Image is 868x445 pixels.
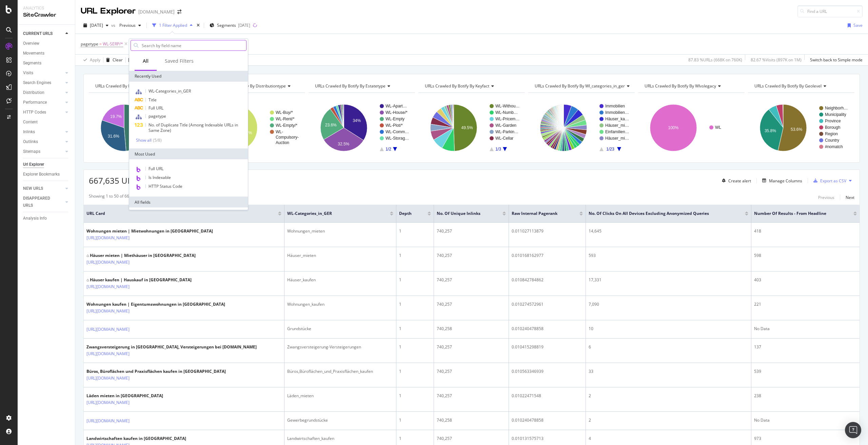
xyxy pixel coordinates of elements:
div: 740,257 [437,368,506,375]
span: vs [111,22,117,28]
span: URLs Crawled By Botify By wl_categories_in_ger [535,83,625,89]
div: Zwangsversteigerung in [GEOGRAPHIC_DATA], Versteigerungen bei [DOMAIN_NAME] [86,344,257,350]
svg: A chart. [748,98,854,157]
a: DISAPPEARED URLS [23,195,63,209]
a: [URL][DOMAIN_NAME] [86,235,130,241]
div: 1 [399,368,431,375]
span: = [99,41,102,47]
div: Create alert [728,178,751,184]
button: Save [845,20,863,31]
text: Immobilien [605,104,625,108]
text: WL-Plot/* [386,123,403,128]
a: CURRENT URLS [23,30,63,37]
div: Zwangsversteigerung-Versteigerungen [287,344,393,350]
svg: A chart. [309,98,415,157]
div: 7,090 [589,301,748,307]
text: Immobilien… [605,110,629,115]
text: 35.8% [765,128,776,133]
div: Show all [136,138,152,143]
div: All [143,58,149,64]
div: 1 [399,436,431,442]
h4: URLs Crawled By Botify By keyfact [423,81,519,92]
button: [DATE] [81,20,111,31]
div: Landwirtschaften kaufen in [GEOGRAPHIC_DATA] [86,436,186,442]
div: Overview [23,40,39,47]
svg: A chart. [638,98,745,157]
div: Movements [23,50,44,57]
div: All fields [129,197,248,207]
span: pagetype [149,113,166,119]
div: 0.010274572961 [512,301,583,307]
a: Inlinks [23,128,63,136]
div: 1 [399,344,431,350]
div: 33 [589,368,748,375]
text: WL-Buy/* [276,110,293,115]
div: Sitemaps [23,148,40,155]
a: Sitemaps [23,148,63,155]
span: No. of Unique Inlinks [437,210,492,217]
div: ( 5 / 8 ) [152,137,162,143]
div: Läden mieten in [GEOGRAPHIC_DATA] [86,393,163,399]
div: arrow-right-arrow-left [177,9,181,14]
button: Previous [818,193,834,201]
text: Borough [825,125,840,130]
text: Province [825,119,841,123]
div: 0.010240478858 [512,326,583,332]
div: 1 Filter Applied [159,22,187,28]
a: Analysis Info [23,215,70,222]
div: 2 [589,393,748,399]
svg: A chart. [89,98,195,157]
div: Apply [90,57,100,63]
div: 598 [754,252,857,259]
h4: URLs Crawled By Botify By estatetype [314,81,409,92]
div: Outlinks [23,138,38,145]
button: Previous [117,20,144,31]
text: Neighborh… [825,106,848,110]
text: WL-Pricem… [495,117,519,121]
text: Compulsory- [276,135,299,140]
div: 418 [754,228,857,234]
text: WL-Apart… [386,104,407,108]
text: 34% [353,118,361,123]
span: No. of Duplicate Title (Among Indexable URLs in Same Zone) [149,122,238,133]
div: Büros, Büroflächen und Praxisflächen kaufen in [GEOGRAPHIC_DATA] [86,368,226,375]
div: 1 [399,228,431,234]
div: Büros,Büroflächen_und_Praxisflächen_kaufen [287,368,393,375]
svg: A chart. [199,98,305,157]
button: Create alert [719,175,751,186]
div: URL Explorer [81,5,136,17]
text: Country [825,138,839,143]
div: Analysis Info [23,215,47,222]
a: Overview [23,40,70,47]
div: Grundstücke [287,326,393,332]
span: Depth [399,210,417,217]
div: 6 [589,344,748,350]
text: Häuser_ka… [605,117,629,121]
div: times [195,22,201,29]
div: 0.010240478858 [512,417,583,423]
a: Content [23,119,70,126]
div: [DATE] [238,22,250,28]
div: 4 [589,436,748,442]
a: [URL][DOMAIN_NAME] [86,283,130,290]
div: Content [23,119,38,126]
div: Saved Filters [165,58,194,64]
text: WL-Garden [495,123,516,128]
a: [URL][DOMAIN_NAME] [86,350,130,357]
div: Wohnungen_mieten [287,228,393,234]
div: 0.010131575713 [512,436,583,442]
div: Manage Columns [769,178,802,184]
a: Performance [23,99,63,106]
div: ⌂ Häuser mieten | Miethäuser in [GEOGRAPHIC_DATA] [86,252,196,259]
div: No Data [754,326,857,332]
text: 100% [668,125,678,130]
text: WL-Empty [386,117,405,121]
span: Raw Internal Pagerank [512,210,569,217]
input: Search by field name [141,40,246,50]
div: Export as CSV [820,178,846,184]
div: 1 [399,301,431,307]
div: Open Intercom Messenger [845,422,861,438]
text: Region [825,132,838,136]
